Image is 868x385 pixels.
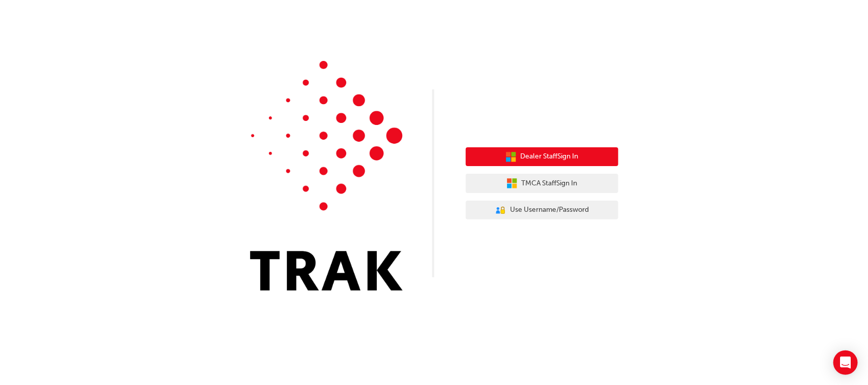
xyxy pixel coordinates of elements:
button: TMCA StaffSign In [466,174,618,193]
span: Dealer Staff Sign In [521,151,579,163]
span: TMCA Staff Sign In [522,178,578,189]
img: Trak [250,61,403,291]
span: Use Username/Password [510,204,589,216]
button: Use Username/Password [466,201,618,220]
button: Dealer StaffSign In [466,147,618,167]
div: Open Intercom Messenger [833,350,858,375]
